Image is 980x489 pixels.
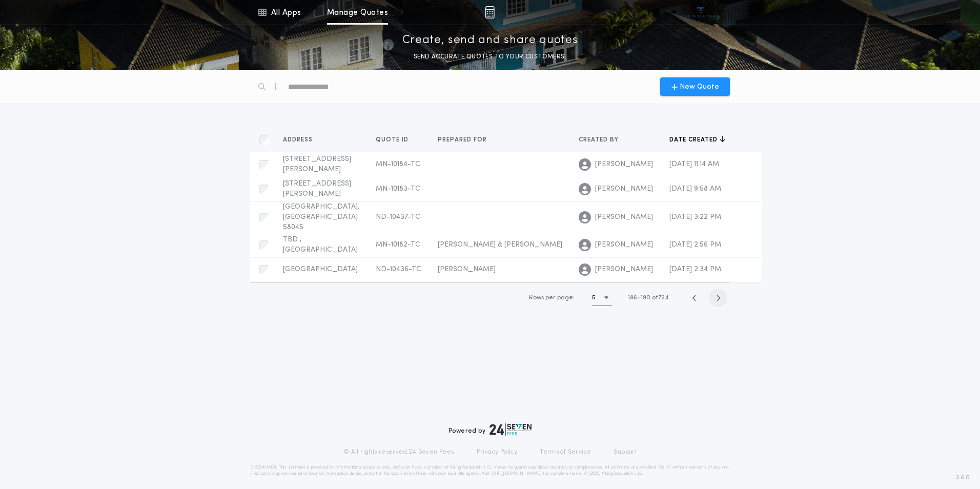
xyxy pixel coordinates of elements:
span: [STREET_ADDRESS][PERSON_NAME] [283,180,351,198]
p: DISCLAIMER: This estimate is provided for informational purposes only. 24|Seven Fees, a product o... [250,464,730,477]
button: Quote ID [376,135,416,145]
img: logo [489,423,532,436]
div: Powered by [448,423,532,436]
span: [PERSON_NAME] [595,184,653,194]
a: Terms of Service [540,448,591,456]
a: [URL][DOMAIN_NAME] [491,472,542,476]
span: MN-10182-TC [376,241,420,249]
p: © All rights reserved. 24|Seven Fees [343,448,454,456]
span: [PERSON_NAME] [595,240,653,250]
span: Prepared for [438,136,489,144]
span: [PERSON_NAME] [595,159,653,170]
h1: 5 [592,293,596,303]
span: MN-10184-TC [376,160,420,168]
img: vs-icon [682,7,720,17]
span: [DATE] 3:22 PM [669,213,721,221]
span: Rows per page: [529,295,575,301]
button: New Quote [660,77,730,96]
p: SEND ACCURATE QUOTES TO YOUR CUSTOMERS. [414,52,566,62]
button: Date created [669,135,725,145]
span: [DATE] 2:34 PM [669,266,721,273]
span: 190 [641,295,650,301]
span: [GEOGRAPHIC_DATA], [GEOGRAPHIC_DATA] 58045 [283,203,359,231]
span: [STREET_ADDRESS][PERSON_NAME] [283,155,351,173]
span: Quote ID [376,136,411,144]
button: 5 [592,290,612,306]
span: Address [283,136,315,144]
span: of 724 [652,293,668,302]
span: [DATE] 2:56 PM [669,241,721,249]
button: Created by [579,135,626,145]
span: 3.8.0 [956,473,970,482]
span: [PERSON_NAME] [595,212,653,222]
span: [PERSON_NAME] & [PERSON_NAME] [438,241,562,249]
span: MN-10183-TC [376,185,420,193]
span: [DATE] 9:58 AM [669,185,721,193]
span: 186 [628,295,637,301]
span: [DATE] 11:14 AM [669,160,719,168]
p: Create, send and share quotes [402,32,578,49]
span: ND-10436-TC [376,266,421,273]
span: New Quote [680,81,719,92]
span: TBD , [GEOGRAPHIC_DATA] [283,236,358,254]
span: ND-10437-TC [376,213,420,221]
span: Created by [579,136,621,144]
img: img [485,6,495,18]
span: Date created [669,136,720,144]
a: Support [614,448,637,456]
span: [PERSON_NAME] [438,266,496,273]
a: Privacy Policy [477,448,518,456]
span: [PERSON_NAME] [595,264,653,275]
button: Address [283,135,320,145]
span: [GEOGRAPHIC_DATA] [283,266,358,273]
